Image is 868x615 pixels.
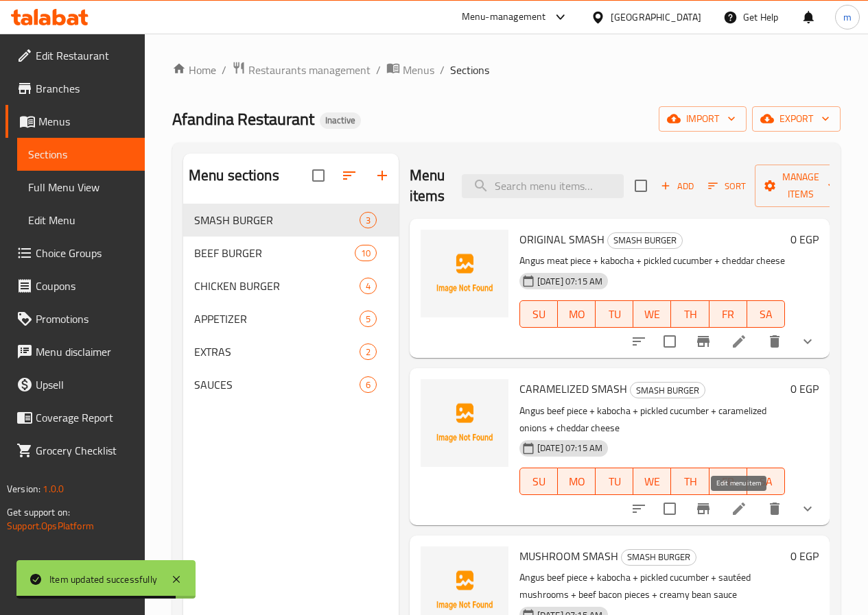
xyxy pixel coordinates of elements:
[655,176,699,197] button: Add
[790,379,819,398] h6: 0 EGP
[519,229,605,250] span: ORIGINAL SMASH
[558,300,596,328] button: MO
[194,311,360,327] span: APPETIZER
[440,62,445,78] li: /
[622,492,655,525] button: sort-choices
[360,378,376,391] span: 6
[670,110,736,128] span: import
[715,304,742,324] span: FR
[222,62,226,78] li: /
[194,245,355,261] span: BEEF BURGER
[715,472,742,492] span: FR
[601,304,628,324] span: TU
[7,480,40,498] span: Version:
[462,174,624,198] input: search
[563,472,590,492] span: MO
[183,335,399,368] div: EXTRAS2
[36,311,134,327] span: Promotions
[519,468,558,495] button: SU
[843,10,852,25] span: m
[611,10,701,25] div: [GEOGRAPHIC_DATA]
[194,343,360,360] div: EXTRAS
[791,492,824,525] button: show more
[596,468,633,495] button: TU
[194,278,360,294] span: CHICKEN BURGER
[607,232,683,249] div: SMASH BURGER
[172,62,216,78] a: Home
[28,146,134,162] span: Sections
[36,376,134,393] span: Upsell
[7,517,94,535] a: Support.OpsPlatform
[596,300,633,328] button: TU
[677,304,703,324] span: TH
[5,105,145,138] a: Menus
[183,368,399,401] div: SAUCES6
[526,304,552,324] span: SU
[633,468,671,495] button: WE
[659,178,696,194] span: Add
[360,376,377,393] div: items
[43,480,64,498] span: 1.0.0
[758,325,791,358] button: delete
[320,114,361,126] span: Inactive
[753,304,779,324] span: SA
[49,572,157,587] div: Item updated successfully
[763,110,830,128] span: export
[790,230,819,249] h6: 0 EGP
[5,237,145,269] a: Choice Groups
[320,112,361,129] div: Inactive
[747,300,785,328] button: SA
[519,402,785,437] p: Angus beef piece + kabocha + pickled cucumber + caramelized onions + cheddar cheese
[601,472,628,492] span: TU
[5,434,145,467] a: Grocery Checklist
[558,468,596,495] button: MO
[519,378,627,399] span: CARAMELIZED SMASH
[532,442,608,455] span: [DATE] 07:15 AM
[189,165,279,186] h2: Menu sections
[360,311,377,327] div: items
[410,165,445,206] h2: Menu items
[5,302,145,335] a: Promotions
[17,171,145,204] a: Full Menu View
[376,62,381,78] li: /
[5,335,145,368] a: Menu disclaimer
[421,379,508,467] img: CARAMELIZED SMASH
[687,492,720,525] button: Branch-specific-item
[563,304,590,324] span: MO
[360,280,376,293] span: 4
[5,39,145,72] a: Edit Restaurant
[450,62,489,78] span: Sections
[5,368,145,401] a: Upsell
[519,546,618,566] span: MUSHROOM SMASH
[631,383,705,398] span: SMASH BURGER
[630,382,705,398] div: SMASH BURGER
[36,278,134,294] span: Coupons
[183,198,399,407] nav: Menu sections
[355,245,377,261] div: items
[708,178,746,194] span: Sort
[519,300,558,328] button: SU
[621,549,696,566] div: SMASH BURGER
[194,212,360,228] span: SMASH BURGER
[172,61,841,79] nav: breadcrumb
[333,159,366,192] span: Sort sections
[766,169,836,203] span: Manage items
[421,230,508,317] img: ORIGINAL SMASH
[183,269,399,302] div: CHICKEN BURGER4
[519,252,785,269] p: Angus meat piece + kabocha + pickled cucumber + cheddar cheese
[755,165,847,207] button: Manage items
[36,442,134,459] span: Grocery Checklist
[232,61,371,79] a: Restaurants management
[462,9,546,25] div: Menu-management
[655,327,684,356] span: Select to update
[17,138,145,171] a: Sections
[790,546,819,566] h6: 0 EGP
[622,549,696,565] span: SMASH BURGER
[183,237,399,269] div: BEEF BURGER10
[28,212,134,228] span: Edit Menu
[659,106,747,132] button: import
